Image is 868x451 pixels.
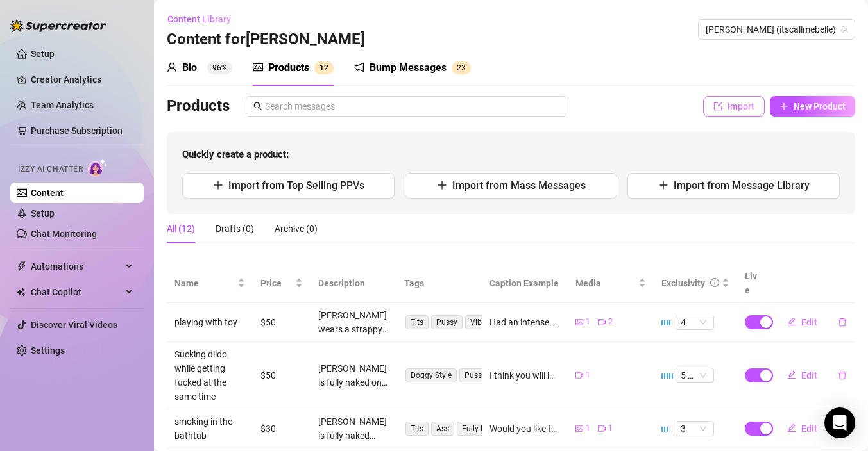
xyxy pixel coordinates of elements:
sup: 12 [314,61,334,74]
span: Import from Top Selling PPVs [228,179,364,192]
button: Content Library [167,9,241,29]
input: Search messages [265,99,559,113]
span: Edit [801,317,817,327]
span: info-circle [710,278,719,287]
sup: 96% [207,61,232,74]
span: video-camera [598,425,606,432]
span: Name [174,276,235,290]
span: Import from Message Library [674,179,810,192]
th: Media [568,264,654,303]
span: Pussy [459,368,491,382]
span: Edit [801,370,817,381]
span: Izzy AI Chatter [18,163,83,176]
img: AI Chatter [88,158,108,177]
th: Description [311,264,396,303]
div: Archive (0) [275,222,318,236]
span: Isabella (itscallmebelle) [706,20,847,39]
div: Exclusivity [661,276,705,290]
div: Bump Messages [370,60,447,76]
div: All (12) [167,222,195,236]
span: 2 [608,316,613,328]
span: 4 [681,315,709,329]
span: 1 [608,422,613,434]
span: Fully Naked [457,422,508,436]
span: 1 [586,369,590,381]
h3: Content for [PERSON_NAME] [167,29,365,50]
span: Automations [31,256,122,277]
span: plus [213,180,223,190]
div: Would you like to smoke a cigarette with me in the bath? 😈❤️ [489,422,560,436]
span: picture [575,425,583,432]
span: plus [779,102,788,111]
span: user [167,62,177,72]
th: Live [737,264,769,303]
span: delete [838,318,847,327]
th: Caption Example [482,264,568,303]
span: picture [575,318,583,326]
a: Setup [31,208,55,218]
span: plus [437,180,447,190]
div: Drafts (0) [216,222,254,236]
div: [PERSON_NAME] is fully naked smoking in a bathtub, showing off her perky tits, hard nipples, and ... [318,414,389,443]
td: playing with toy [167,303,253,342]
img: logo-BBDzfeDw.svg [10,19,106,32]
span: New Product [794,101,846,111]
span: Doggy Style [405,368,457,382]
span: Tits [405,315,429,329]
div: Open Intercom Messenger [824,407,855,438]
span: 1 [586,316,590,328]
span: 2 [324,63,328,72]
button: Import [703,96,765,117]
td: $50 [253,303,311,342]
div: [PERSON_NAME] wears a strappy black micro-bodysuit and black boots, showing off her perky tits an... [318,308,389,336]
span: Vibrator [465,315,504,329]
span: 3 [461,63,466,72]
div: Bio [182,60,197,76]
th: Name [167,264,253,303]
td: $50 [253,342,311,409]
span: Chat Copilot [31,282,122,302]
span: picture [253,62,263,72]
a: Chat Monitoring [31,229,97,239]
a: Purchase Subscription [31,126,123,136]
a: Setup [31,49,55,59]
div: [PERSON_NAME] is fully naked on the floor, sucking a bright pink dildo while a tattooed [DEMOGRAP... [318,361,389,389]
img: Chat Copilot [17,288,25,297]
strong: Quickly create a product: [182,149,289,160]
span: Pussy [431,315,463,329]
a: Settings [31,345,65,356]
span: 5 🔥 [681,368,709,382]
button: Edit [777,418,828,439]
span: Tits [405,422,429,436]
span: thunderbolt [17,261,27,272]
td: Sucking dildo while getting fucked at the same time [167,342,253,409]
span: video-camera [575,372,583,379]
span: video-camera [598,318,606,326]
button: delete [828,312,857,332]
button: Import from Mass Messages [405,173,617,199]
span: plus [658,180,668,190]
div: Had an intense afternoon with my pink toy 💖 Guess what it's color matching 🤭 [489,315,560,329]
th: Tags [396,264,482,303]
a: Content [31,188,64,198]
span: delete [838,371,847,380]
a: Team Analytics [31,100,94,110]
span: edit [787,317,796,326]
span: import [713,102,722,111]
span: edit [787,370,796,379]
span: Media [575,276,636,290]
td: smoking in the bathtub [167,409,253,448]
td: $30 [253,409,311,448]
button: Edit [777,312,828,332]
sup: 23 [452,61,471,74]
span: 3 [681,422,709,436]
span: 1 [586,422,590,434]
h3: Products [167,96,230,117]
span: 1 [319,63,324,72]
span: Import from Mass Messages [452,179,586,192]
button: delete [828,365,857,386]
span: Price [260,276,293,290]
div: Products [268,60,309,76]
button: Import from Message Library [627,173,840,199]
button: New Product [770,96,855,117]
